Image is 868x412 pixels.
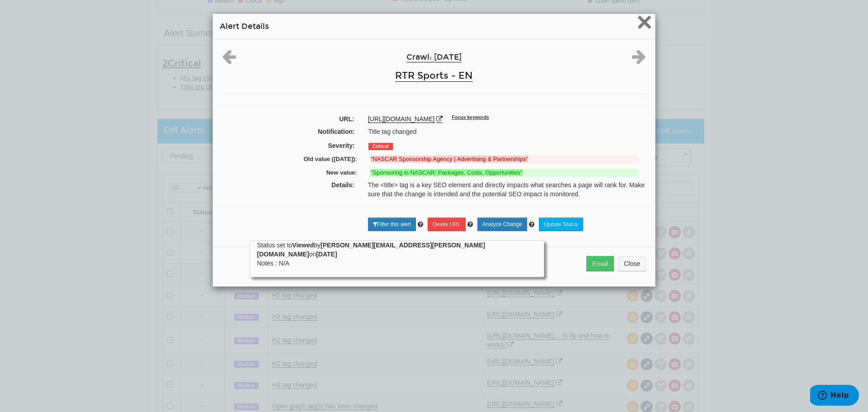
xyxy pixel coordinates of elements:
[637,14,652,33] button: Close
[316,251,337,258] strong: [DATE]
[368,143,393,150] span: Critical
[368,115,435,123] a: [URL][DOMAIN_NAME]
[215,114,361,123] label: URL:
[361,180,653,199] div: The <title> tag is a key SEO element and directly impacts what searches a page will rank for. Mak...
[539,218,583,231] a: Update Status
[222,57,236,64] a: Previous alert
[217,127,362,136] label: Notification:
[477,218,527,231] a: Analyze Change
[586,256,614,271] button: Email
[257,242,485,258] strong: [PERSON_NAME][EMAIL_ADDRESS][PERSON_NAME][DOMAIN_NAME]
[362,127,651,136] div: Title tag changed
[368,218,416,231] a: Filter this alert
[632,57,646,64] a: Next alert
[371,156,528,162] strong: "NASCAR Sponsorship Agency | Advertising & Partnerships"
[217,141,362,150] label: Severity:
[810,385,859,407] iframe: Opens a widget where you can find more information
[215,180,361,189] label: Details:
[292,242,314,249] strong: Viewed
[257,241,537,268] div: Status set to by on Notes : N/A
[637,7,652,37] span: ×
[220,21,648,32] h4: Alert Details
[395,70,473,82] a: RTR Sports - EN
[223,155,364,164] label: Old value ([DATE]):
[223,169,364,177] label: New value:
[618,256,646,271] button: Close
[428,218,466,231] a: Delete URL
[406,52,462,62] a: Crawl: [DATE]
[371,169,523,176] strong: "Sponsoring in NASCAR: Packages, Costs, Opportunities"
[452,114,489,120] sup: Focus keywords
